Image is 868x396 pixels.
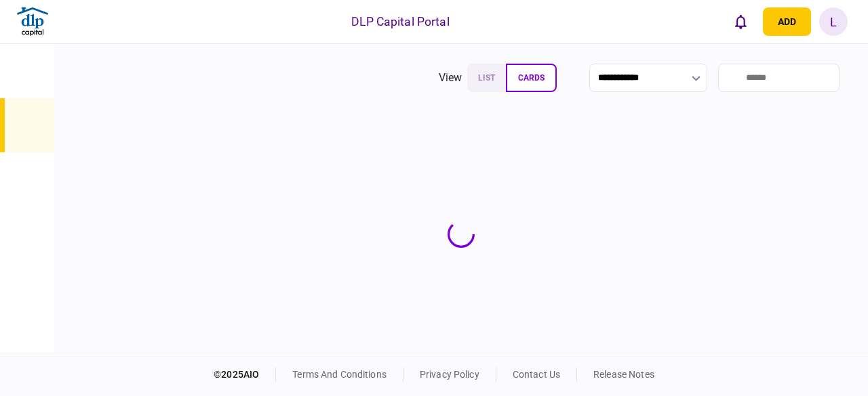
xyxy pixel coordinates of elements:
[478,73,495,83] span: list
[763,7,811,36] button: open adding identity options
[292,369,387,380] a: terms and conditions
[439,70,462,86] div: view
[506,64,557,92] button: cards
[518,73,545,83] span: cards
[593,369,654,380] a: release notes
[214,368,276,382] div: © 2025 AIO
[420,369,479,380] a: privacy policy
[351,13,449,30] div: DLP Capital Portal
[513,369,560,380] a: contact us
[467,64,506,92] button: list
[726,7,755,36] button: open notifications list
[819,7,848,36] button: L
[16,5,50,39] img: client company logo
